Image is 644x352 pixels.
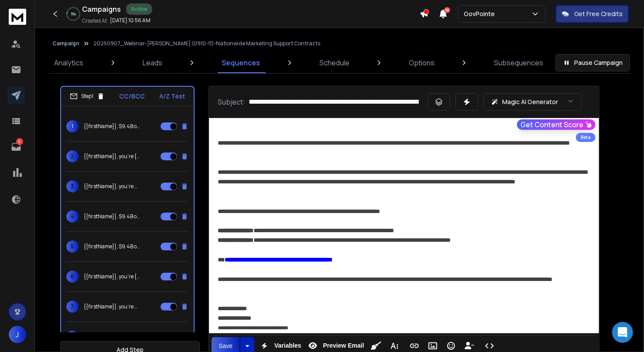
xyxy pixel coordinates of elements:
a: Leads [137,52,168,73]
span: Preview Email [321,342,366,349]
span: 5 [66,240,79,253]
p: Created At: [82,17,108,24]
p: {{firstName}}, you’re only competing for {{Contracts Advertised}} of Professional Consulting & Ma... [84,303,140,310]
button: Get Free Credits [556,5,629,23]
span: 7 [66,301,79,313]
div: Step 1 [70,92,105,100]
a: Options [404,52,440,73]
button: Get Content Score [517,119,596,130]
span: 2 [66,150,79,162]
p: A/Z Test [159,92,185,101]
img: logo [9,9,26,25]
div: Open Intercom Messenger [612,322,633,343]
button: Campaign [52,40,79,47]
span: 4 [66,210,79,223]
p: Get Free Credits [574,10,623,18]
a: Sequences [216,52,265,73]
span: 50 [444,7,450,13]
p: {{firstName}}, $9.4B of Professional Consulting & Marketing Services subcontracts {never hit|aren... [84,123,140,130]
span: 8 [66,331,79,343]
div: Beta [576,133,596,142]
div: Active [126,3,152,15]
p: Schedule [319,58,349,68]
p: 2 [16,138,23,145]
button: J [9,326,26,343]
p: {{firstName}}, you’re {missing out on|not seeing|locked out of} $9.4B in Professional Consulting ... [84,273,140,280]
span: 3 [66,180,79,193]
p: [DATE] 10:56 AM [110,17,151,24]
p: Magic AI Generator [502,98,558,106]
p: {{firstName}}, $9.4B of Professional Consulting & Marketing Services subcontracts {never hit|aren... [84,243,140,250]
h1: Campaigns [82,4,121,14]
p: 5 % [71,11,76,17]
span: 1 [66,120,79,132]
p: {{firstName}}, you’re {missing out on|not seeing|locked out of} $9.4B in Professional Consulting ... [84,153,140,160]
p: Analytics [54,58,83,68]
span: 6 [66,271,79,283]
p: {{firstName}}, you’re only competing for {{Contracts Advertised}} of Professional Consulting & Ma... [84,183,140,190]
a: Analytics [49,52,89,73]
p: GovPointe [464,10,498,18]
p: 20250907_Webinar-[PERSON_NAME] (0910-11)-Nationwide Marketing Support Contracts [93,40,320,47]
p: CC/BCC [119,92,145,101]
button: Pause Campaign [555,54,630,71]
p: {{firstName}}, $9.4B of Professional Consulting & Marketing Services subcontracts were {never pos... [84,213,140,220]
a: 2 [7,138,25,156]
span: Variables [273,342,303,349]
p: Sequences [222,58,260,68]
p: Leads [143,58,162,68]
a: Subsequences [489,52,548,73]
button: Magic AI Generator [483,93,582,111]
p: Subject: [218,97,245,107]
a: Schedule [314,52,355,73]
p: Subsequences [494,58,543,68]
p: Options [409,58,435,68]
